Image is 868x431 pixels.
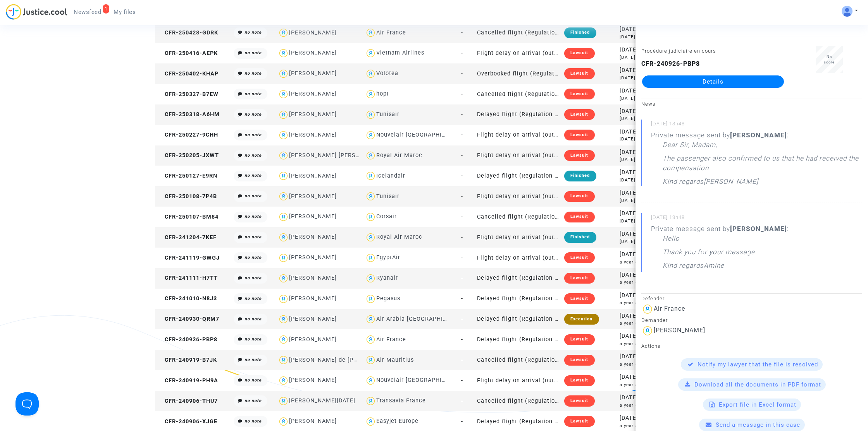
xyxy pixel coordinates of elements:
[158,173,217,179] span: CFR-250127-E9RN
[365,130,376,141] img: icon-user.svg
[245,296,262,301] i: no note
[474,391,561,411] td: Cancelled flight (Regulation EC 261/2004)
[278,89,289,100] img: icon-user.svg
[461,336,463,343] span: -
[365,191,376,202] img: icon-user.svg
[461,398,463,404] span: -
[365,273,376,284] img: icon-user.svg
[278,293,289,304] img: icon-user.svg
[245,112,262,117] i: no note
[158,111,220,118] span: CFR-250318-A6HM
[245,153,262,158] i: no note
[289,193,337,200] div: [PERSON_NAME]
[6,4,67,20] img: jc-logo.svg
[376,213,397,220] div: Corsair
[365,27,376,38] img: icon-user.svg
[461,316,463,322] span: -
[158,336,217,343] span: CFR-240926-PBP8
[474,248,561,268] td: Flight delay on arrival (outside of EU - Montreal Convention)
[716,421,800,428] span: Send a message in this case
[641,48,716,54] small: Procédure judiciaire en cours
[103,4,110,14] div: 1
[245,30,262,35] i: no note
[730,131,787,139] b: [PERSON_NAME]
[620,95,656,102] div: [DATE]
[158,275,218,281] span: CFR-241111-H7TT
[663,154,862,177] p: The passenger also confirmed to us that he had received the compensation.
[289,152,386,159] div: [PERSON_NAME] [PERSON_NAME]
[704,261,724,274] p: Amine
[461,29,463,36] span: -
[278,191,289,202] img: icon-user.svg
[158,316,219,322] span: CFR-240930-QRM7
[620,209,656,218] div: [DATE]
[158,377,218,384] span: CFR-240919-PH9A
[620,299,656,306] div: a year ago
[620,332,656,340] div: [DATE]
[474,207,561,227] td: Cancelled flight (Regulation EC 261/2004)
[365,375,376,386] img: icon-user.svg
[245,91,262,96] i: no note
[620,66,656,75] div: [DATE]
[474,268,561,289] td: Delayed flight (Regulation EC 261/2004)
[289,50,337,56] div: [PERSON_NAME]
[245,275,262,280] i: no note
[663,140,717,154] p: Dear Sir, Madam,
[641,325,654,337] img: icon-user.svg
[278,273,289,284] img: icon-user.svg
[564,89,594,99] div: Lawsuit
[245,71,262,76] i: no note
[289,91,337,97] div: [PERSON_NAME]
[663,247,757,261] p: Thank you for your message.
[158,29,218,36] span: CFR-250428-GDRK
[278,170,289,181] img: icon-user.svg
[376,193,400,200] div: Tunisair
[245,419,262,424] i: no note
[620,54,656,61] div: [DATE]
[245,255,262,260] i: no note
[620,250,656,259] div: [DATE]
[158,152,219,159] span: CFR-250205-JXWT
[278,150,289,161] img: icon-user.svg
[376,254,400,261] div: EgyptAir
[289,377,337,383] div: [PERSON_NAME]
[564,27,596,38] div: Finished
[620,381,656,388] div: a year ago
[461,357,463,363] span: -
[365,354,376,366] img: icon-user.svg
[474,22,561,43] td: Cancelled flight (Regulation EC 261/2004)
[620,373,656,381] div: [DATE]
[245,193,262,198] i: no note
[620,393,656,402] div: [DATE]
[376,111,400,118] div: Tunisair
[376,397,426,404] div: Transavia France
[158,255,220,261] span: CFR-241119-GWGJ
[620,128,656,136] div: [DATE]
[620,402,656,409] div: a year ago
[376,132,465,138] div: Nouvelair [GEOGRAPHIC_DATA]
[245,337,262,342] i: no note
[461,193,463,200] span: -
[376,29,406,36] div: Air France
[474,289,561,309] td: Delayed flight (Regulation EC 261/2004)
[620,340,656,347] div: a year ago
[376,173,405,179] div: Icelandair
[461,234,463,241] span: -
[642,75,784,88] a: Details
[365,232,376,243] img: icon-user.svg
[564,314,599,325] div: Execution
[620,34,656,40] div: [DATE]
[278,130,289,141] img: icon-user.svg
[376,377,465,383] div: Nouvelair [GEOGRAPHIC_DATA]
[289,132,337,138] div: [PERSON_NAME]
[620,189,656,197] div: [DATE]
[158,398,218,404] span: CFR-240906-THU7
[289,70,337,77] div: [PERSON_NAME]
[289,357,395,363] div: [PERSON_NAME] de [PERSON_NAME]
[365,150,376,161] img: icon-user.svg
[245,398,262,403] i: no note
[461,275,463,281] span: -
[461,214,463,220] span: -
[278,68,289,79] img: icon-user.svg
[564,375,594,386] div: Lawsuit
